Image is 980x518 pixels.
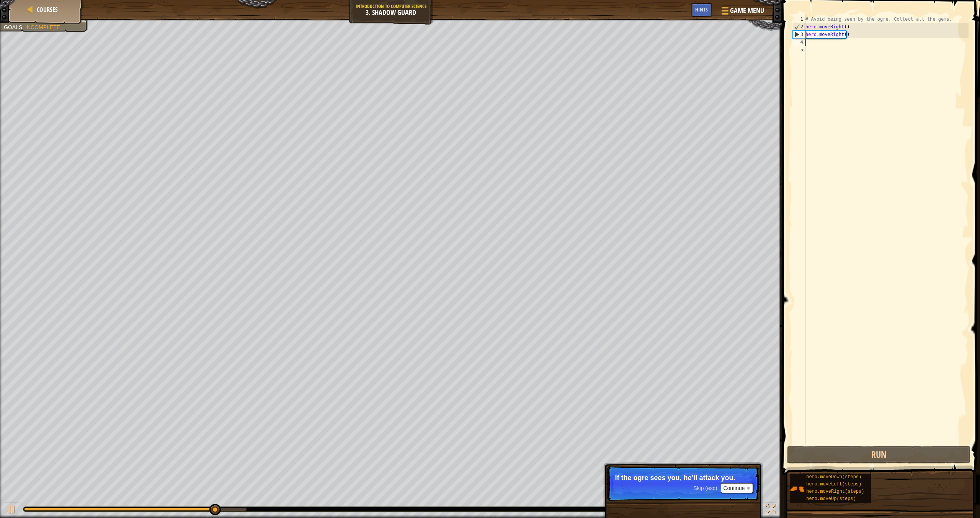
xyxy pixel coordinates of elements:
span: Goals [4,24,22,30]
a: Courses [34,5,58,14]
button: Run [787,446,970,464]
span: Hints [695,6,708,13]
div: 3 [793,31,805,38]
span: Game Menu [730,6,764,16]
span: Incomplete [25,24,60,30]
p: If the ogre sees you, he’ll attack you. [615,474,751,482]
div: 2 [793,23,805,31]
button: Continue [721,483,753,493]
span: : [22,24,25,30]
div: 4 [793,38,805,46]
span: Skip (esc) [693,485,717,491]
span: Courses [37,5,58,14]
div: 1 [793,15,805,23]
span: hero.moveRight(steps) [806,489,864,494]
img: portrait.png [790,482,804,496]
button: Toggle fullscreen [763,502,778,518]
button: Game Menu [715,3,769,21]
span: hero.moveDown(steps) [806,474,861,480]
button: Ctrl + P: Play [4,502,19,518]
div: 5 [793,46,805,54]
span: hero.moveLeft(steps) [806,482,861,487]
span: hero.moveUp(steps) [806,496,856,502]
